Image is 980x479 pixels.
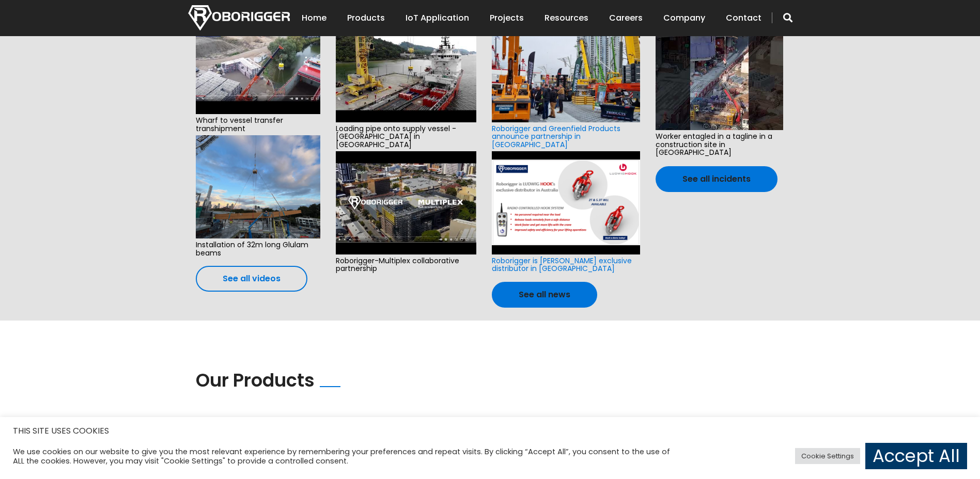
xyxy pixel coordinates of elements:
[196,370,315,391] h2: Our Products
[336,19,477,122] img: hqdefault.jpg
[490,2,524,34] a: Projects
[663,2,705,34] a: Company
[865,443,967,469] a: Accept All
[492,123,620,150] a: Roborigger and Greenfield Products announce partnership in [GEOGRAPHIC_DATA]
[188,5,290,30] img: Nortech
[336,254,477,276] span: Roborigger-Multiplex collaborative partnership
[196,11,320,114] img: hqdefault.jpg
[492,282,597,308] a: See all news
[13,424,967,438] h5: THIS SITE USES COOKIES
[196,114,320,135] span: Wharf to vessel transfer transhipment
[196,266,307,292] a: See all videos
[545,2,588,34] a: Resources
[336,122,477,151] span: Loading pipe onto supply vessel - [GEOGRAPHIC_DATA] in [GEOGRAPHIC_DATA]
[726,2,761,34] a: Contact
[196,135,320,238] img: e6f0d910-cd76-44a6-a92d-b5ff0f84c0aa-2.jpg
[609,2,643,34] a: Careers
[656,27,783,130] img: hqdefault.jpg
[347,2,385,34] a: Products
[795,448,860,464] a: Cookie Settings
[196,238,320,260] span: Installation of 32m long Glulam beams
[336,151,477,254] img: hqdefault.jpg
[406,2,469,34] a: IoT Application
[302,2,326,34] a: Home
[492,256,632,274] a: Roborigger is [PERSON_NAME] exclusive distributor in [GEOGRAPHIC_DATA]
[656,130,783,159] span: Worker entagled in a tagline in a construction site in [GEOGRAPHIC_DATA]
[656,166,777,192] a: See all incidents
[13,447,681,466] div: We use cookies on our website to give you the most relevant experience by remembering your prefer...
